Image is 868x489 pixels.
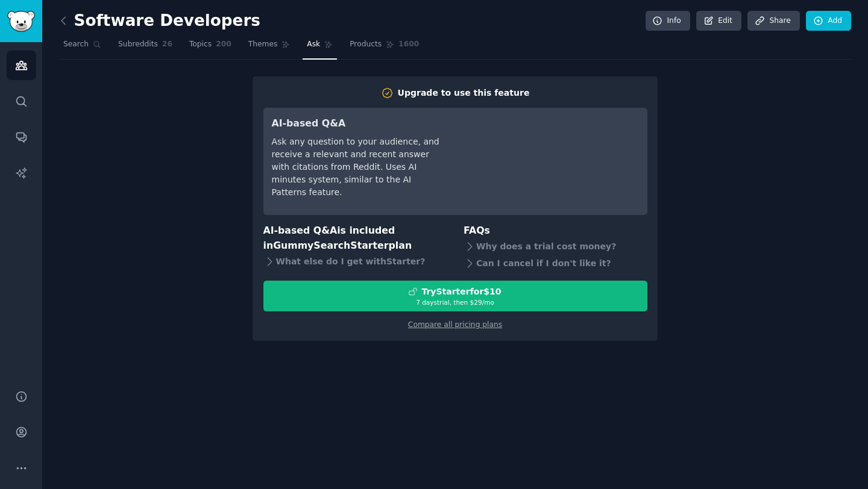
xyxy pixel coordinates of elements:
[421,285,501,298] div: Try Starter for $10
[464,255,647,272] div: Can I cancel if I don't like it?
[303,35,337,60] a: Ask
[118,39,158,50] span: Subreddits
[162,39,172,50] span: 26
[272,116,441,131] h3: AI-based Q&A
[464,223,647,238] h3: FAQs
[408,320,502,329] a: Compare all pricing plans
[263,281,647,311] button: TryStarterfor$107 daystrial, then $29/mo
[696,11,741,31] a: Edit
[273,240,388,251] span: GummySearch Starter
[350,39,382,50] span: Products
[398,39,419,50] span: 1600
[345,35,423,60] a: Products1600
[216,39,231,50] span: 200
[398,87,530,99] div: Upgrade to use this feature
[185,35,236,60] a: Topics200
[7,11,35,32] img: GummySearch logo
[59,35,105,60] a: Search
[189,39,212,50] span: Topics
[114,35,177,60] a: Subreddits26
[464,238,647,255] div: Why does a trial cost money?
[264,298,647,307] div: 7 days trial, then $ 29 /mo
[307,39,320,50] span: Ask
[263,253,447,270] div: What else do I get with Starter ?
[63,39,89,50] span: Search
[272,135,441,199] div: Ask any question to your audience, and receive a relevant and recent answer with citations from R...
[263,223,447,253] h3: AI-based Q&A is included in plan
[806,11,851,31] a: Add
[747,11,799,31] a: Share
[248,39,278,50] span: Themes
[59,11,260,31] h2: Software Developers
[646,11,690,31] a: Info
[244,35,295,60] a: Themes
